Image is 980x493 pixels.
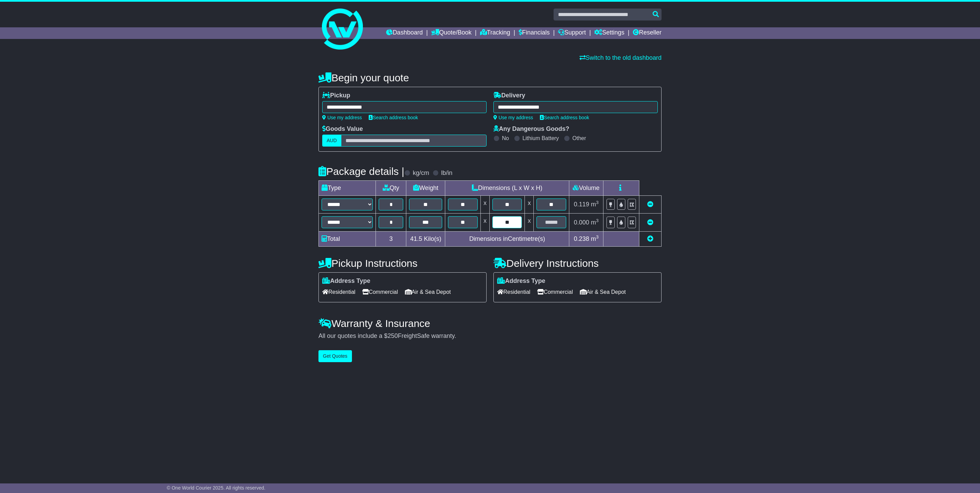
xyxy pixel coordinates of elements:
a: Quote/Book [431,27,472,39]
td: Total [319,232,376,247]
td: x [480,214,489,232]
td: x [525,214,534,232]
h4: Package details | [318,166,404,177]
label: Lithium Battery [522,135,559,141]
span: m [591,219,599,226]
span: Commercial [537,287,573,297]
span: © One World Courier 2025. All rights reserved. [167,485,266,491]
td: 3 [376,232,406,247]
button: Get Quotes [318,350,352,362]
a: Support [558,27,586,39]
td: x [525,196,534,214]
a: Remove this item [647,201,653,208]
span: Air & Sea Depot [580,287,626,297]
h4: Pickup Instructions [318,258,487,269]
span: 0.000 [574,219,589,226]
a: Financials [519,27,550,39]
span: 41.5 [410,235,422,242]
div: All our quotes include a $ FreightSafe warranty. [318,332,662,340]
span: Residential [322,287,355,297]
span: 250 [387,332,398,339]
a: Use my address [322,115,362,120]
span: Residential [497,287,530,297]
label: Address Type [497,277,545,285]
label: No [502,135,509,141]
label: AUD [322,135,341,147]
label: kg/cm [413,169,429,177]
sup: 3 [596,218,599,223]
label: Other [572,135,586,141]
td: Type [319,181,376,196]
a: Search address book [369,115,418,120]
a: Dashboard [386,27,423,39]
span: Air & Sea Depot [405,287,451,297]
h4: Delivery Instructions [493,258,662,269]
span: 0.238 [574,235,589,242]
h4: Begin your quote [318,72,662,83]
td: Weight [406,181,445,196]
td: Kilo(s) [406,232,445,247]
td: Volume [569,181,603,196]
a: Reseller [633,27,662,39]
label: Delivery [493,92,525,99]
a: Use my address [493,115,533,120]
label: Goods Value [322,125,363,133]
a: Add new item [647,235,653,242]
span: 0.119 [574,201,589,208]
label: Any Dangerous Goods? [493,125,569,133]
span: m [591,201,599,208]
a: Tracking [480,27,510,39]
td: Qty [376,181,406,196]
td: Dimensions in Centimetre(s) [445,232,569,247]
a: Search address book [540,115,589,120]
td: Dimensions (L x W x H) [445,181,569,196]
label: Address Type [322,277,370,285]
a: Settings [594,27,624,39]
td: x [480,196,489,214]
sup: 3 [596,200,599,205]
sup: 3 [596,234,599,239]
h4: Warranty & Insurance [318,318,662,329]
label: Pickup [322,92,350,99]
span: Commercial [362,287,398,297]
a: Remove this item [647,219,653,226]
label: lb/in [441,169,452,177]
a: Switch to the old dashboard [580,54,662,61]
span: m [591,235,599,242]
